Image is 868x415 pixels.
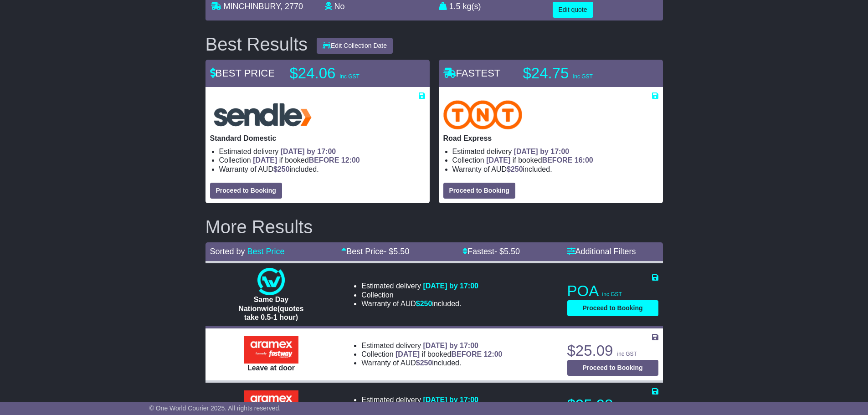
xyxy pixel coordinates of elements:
span: [DATE] by 17:00 [423,282,478,290]
span: Sorted by [210,247,245,256]
span: No [334,2,345,11]
li: Estimated delivery [361,282,478,290]
span: [DATE] by 17:00 [423,342,478,349]
span: Same Day Nationwide(quotes take 0.5-1 hour) [238,296,303,321]
li: Estimated delivery [219,147,425,156]
span: , 2770 [280,2,303,11]
span: kg(s) [463,2,481,11]
li: Estimated delivery [361,395,502,404]
span: 5.50 [504,247,520,256]
li: Warranty of AUD included. [452,165,658,174]
span: [DATE] [253,156,277,164]
span: inc GST [573,73,593,80]
button: Edit quote [553,2,593,18]
span: BEST PRICE [210,67,275,79]
span: $ [416,300,432,307]
img: One World Courier: Same Day Nationwide(quotes take 0.5-1 hour) [257,268,285,295]
img: TNT Domestic: Road Express [443,100,523,129]
li: Warranty of AUD included. [361,359,502,367]
span: © One World Courier 2025. All rights reserved. [149,405,281,412]
span: Leave at door [247,364,295,372]
span: 12:00 [484,350,503,358]
span: BEFORE [309,156,339,164]
li: Warranty of AUD included. [219,165,425,174]
span: 250 [511,165,523,173]
p: Road Express [443,134,658,143]
li: Estimated delivery [452,147,658,156]
p: $24.06 [290,64,404,82]
button: Proceed to Booking [210,183,282,199]
button: Proceed to Booking [567,300,658,316]
div: Best Results [201,34,313,54]
img: Aramex: Leave at door [244,336,298,364]
span: [DATE] by 17:00 [281,148,336,155]
p: $25.98 [567,396,658,414]
span: FASTEST [443,67,501,79]
span: 250 [420,359,432,367]
h2: More Results [205,217,663,237]
p: $25.09 [567,342,658,360]
span: 16:00 [575,156,593,164]
p: $24.75 [523,64,637,82]
span: [DATE] by 17:00 [514,148,570,155]
span: 1.5 [449,2,461,11]
button: Edit Collection Date [317,38,393,54]
span: inc GST [617,351,637,357]
li: Warranty of AUD included. [361,299,478,308]
img: Sendle: Standard Domestic [210,100,315,129]
li: Estimated delivery [361,341,502,350]
li: Collection [361,291,478,299]
span: [DATE] [486,156,510,164]
a: Best Price [247,247,285,256]
span: if booked [395,350,502,358]
a: Fastest- $5.50 [462,247,520,256]
button: Proceed to Booking [443,183,515,199]
li: Collection [361,350,502,359]
p: POA [567,282,658,300]
a: Best Price- $5.50 [341,247,409,256]
span: $ [273,165,290,173]
p: Standard Domestic [210,134,425,143]
span: [DATE] by 17:00 [423,396,478,404]
span: - $ [494,247,520,256]
span: inc GST [602,291,622,297]
button: Proceed to Booking [567,360,658,376]
span: BEFORE [451,350,482,358]
span: 5.50 [393,247,409,256]
span: 250 [277,165,290,173]
span: [DATE] [395,350,420,358]
span: $ [507,165,523,173]
span: 250 [420,300,432,307]
span: 12:00 [341,156,360,164]
span: $ [416,359,432,367]
li: Collection [452,156,658,164]
li: Collection [219,156,425,164]
span: inc GST [340,73,360,80]
span: if booked [253,156,360,164]
a: Additional Filters [567,247,636,256]
span: BEFORE [542,156,573,164]
span: if booked [486,156,593,164]
span: MINCHINBURY [224,2,280,11]
span: - $ [384,247,409,256]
